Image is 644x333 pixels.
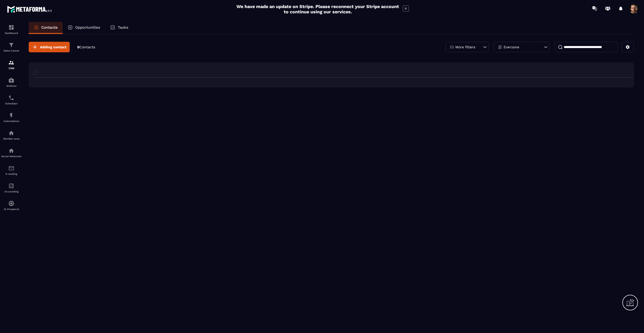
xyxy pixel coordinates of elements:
[1,67,21,70] p: CRM
[1,85,21,87] p: Webinar
[8,95,14,101] img: scheduler
[40,45,66,50] span: Adding contact
[29,22,63,34] a: Contacts
[1,38,21,56] a: formationformationSales Funnel
[1,120,21,122] p: Automations
[8,200,14,206] img: automations
[7,5,52,14] img: logo
[1,32,21,34] p: Dashboard
[77,45,95,50] p: 0
[8,24,14,30] img: formation
[1,179,21,197] a: accountantaccountantAccounting
[1,208,21,211] p: IA Prospects
[1,73,21,91] a: automationsautomationsWebinar
[8,130,14,136] img: automations
[235,4,400,14] h2: We have made an update on Stripe. Please reconnect your Stripe account to continue using our serv...
[1,21,21,38] a: formationformationDashboard
[1,102,21,105] p: Scheduler
[118,25,128,30] p: Tasks
[455,45,475,49] p: More filters
[1,161,21,179] a: emailemailE-mailing
[63,22,105,34] a: Opportunities
[41,25,58,30] p: Contacts
[8,112,14,118] img: automations
[1,137,21,140] p: Member area
[79,45,95,49] span: Contacts
[1,109,21,126] a: automationsautomationsAutomations
[75,25,100,30] p: Opportunities
[8,77,14,83] img: automations
[8,60,14,66] img: formation
[1,144,21,161] a: social-networksocial-networkSocial Networks
[8,183,14,189] img: accountant
[1,155,21,158] p: Social Networks
[1,91,21,109] a: schedulerschedulerScheduler
[1,126,21,144] a: automationsautomationsMember area
[1,190,21,193] p: Accounting
[8,148,14,154] img: social-network
[29,42,70,52] button: Adding contact
[8,42,14,48] img: formation
[1,49,21,52] p: Sales Funnel
[1,56,21,73] a: formationformationCRM
[8,165,14,171] img: email
[1,173,21,175] p: E-mailing
[504,45,519,49] p: Everyone
[105,22,133,34] a: Tasks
